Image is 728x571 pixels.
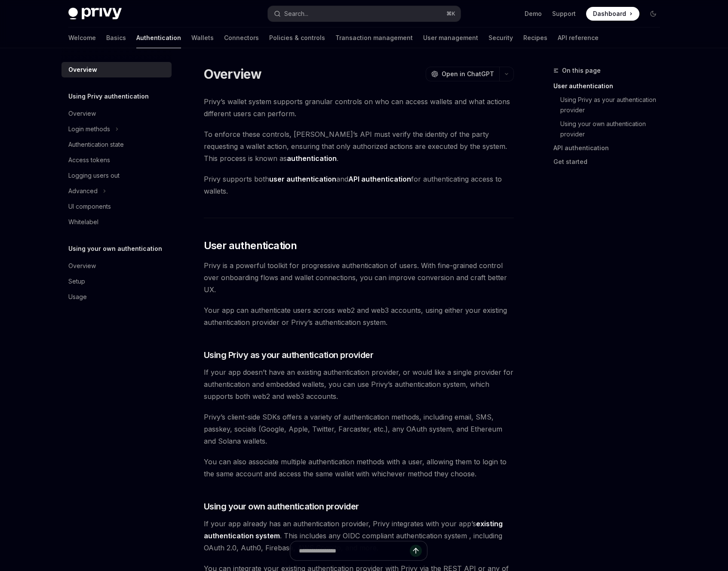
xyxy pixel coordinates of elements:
[562,65,601,76] span: On this page
[61,183,172,199] button: Toggle Advanced section
[68,8,122,20] img: dark logo
[553,93,667,117] a: Using Privy as your authentication provider
[553,155,667,169] a: Get started
[68,65,97,75] div: Overview
[442,70,494,78] span: Open in ChatGPT
[204,128,514,164] span: To enforce these controls, [PERSON_NAME]’s API must verify the identity of the party requesting a...
[204,411,514,447] span: Privy’s client-side SDKs offers a variety of authentication methods, including email, SMS, passke...
[284,9,308,19] div: Search...
[204,96,514,120] span: Privy’s wallet system supports granular controls on who can access wallets and what actions diffe...
[553,117,667,141] a: Using your own authentication provider
[204,500,359,512] span: Using your own authentication provider
[204,456,514,480] span: You can also associate multiple authentication methods with a user, allowing them to login to the...
[224,28,259,48] a: Connectors
[410,545,422,557] button: Send message
[61,137,172,152] a: Authentication state
[68,186,98,196] div: Advanced
[68,28,96,48] a: Welcome
[204,518,514,554] span: If your app already has an authentication provider, Privy integrates with your app’s . This inclu...
[68,124,110,134] div: Login methods
[68,91,149,102] h5: Using Privy authentication
[68,139,124,150] div: Authentication state
[204,239,297,253] span: User authentication
[299,541,410,560] input: Ask a question...
[552,9,576,18] a: Support
[553,79,667,93] a: User authentication
[68,261,96,271] div: Overview
[61,199,172,214] a: UI components
[68,155,110,165] div: Access tokens
[68,170,120,181] div: Logging users out
[61,258,172,274] a: Overview
[426,67,499,81] button: Open in ChatGPT
[586,7,639,21] a: Dashboard
[61,121,172,137] button: Toggle Login methods section
[68,201,111,212] div: UI components
[68,292,87,302] div: Usage
[61,106,172,121] a: Overview
[106,28,126,48] a: Basics
[68,108,96,119] div: Overview
[269,28,325,48] a: Policies & controls
[287,154,337,163] strong: authentication
[61,168,172,183] a: Logging users out
[446,10,455,17] span: ⌘ K
[204,173,514,197] span: Privy supports both and for authenticating access to wallets.
[204,259,514,296] span: Privy is a powerful toolkit for progressive authentication of users. With fine-grained control ov...
[61,62,172,77] a: Overview
[646,7,660,21] button: Toggle dark mode
[191,28,214,48] a: Wallets
[68,217,98,227] div: Whitelabel
[268,6,461,22] button: Open search
[136,28,181,48] a: Authentication
[61,152,172,168] a: Access tokens
[423,28,478,48] a: User management
[525,9,542,18] a: Demo
[523,28,547,48] a: Recipes
[61,289,172,305] a: Usage
[68,244,162,254] h5: Using your own authentication
[61,274,172,289] a: Setup
[204,366,514,402] span: If your app doesn’t have an existing authentication provider, or would like a single provider for...
[204,304,514,328] span: Your app can authenticate users across web2 and web3 accounts, using either your existing authent...
[68,276,85,287] div: Setup
[558,28,599,48] a: API reference
[335,28,413,48] a: Transaction management
[269,175,336,183] strong: user authentication
[61,214,172,230] a: Whitelabel
[488,28,513,48] a: Security
[204,349,374,361] span: Using Privy as your authentication provider
[553,141,667,155] a: API authentication
[593,9,626,18] span: Dashboard
[348,175,411,183] strong: API authentication
[204,66,262,82] h1: Overview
